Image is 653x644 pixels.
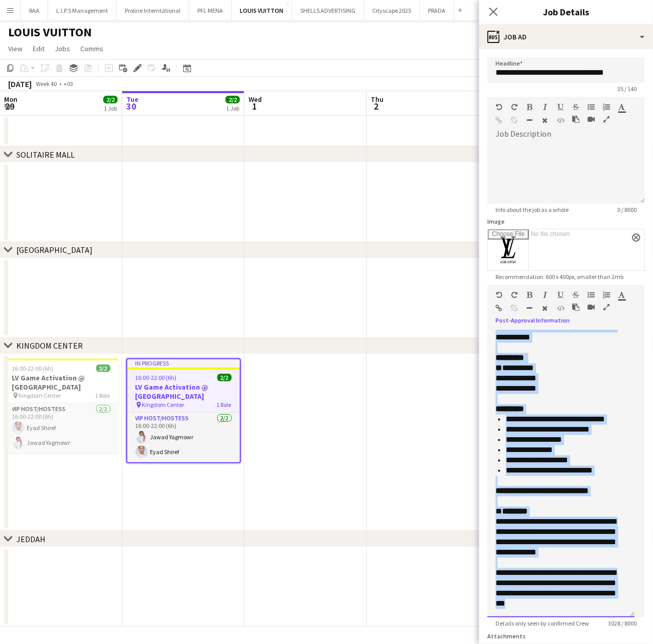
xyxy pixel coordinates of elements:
app-card-role: VIP Host/Hostess2/216:00-22:00 (6h)Eyad ShirefJawad Yagmowr [4,403,119,453]
button: Underline [557,291,564,299]
div: 1 Job [226,104,239,112]
span: Mon [4,95,17,104]
button: Text Color [618,103,625,111]
span: Week 40 [34,80,59,88]
button: Bold [526,291,533,299]
div: KINGDOM CENTER [16,340,83,351]
span: 2/2 [226,96,240,103]
span: Recommendation: 600 x 400px, smaller than 2mb [487,273,632,281]
span: 1 Role [217,401,232,409]
div: SOLITAIRE MALL [16,149,75,160]
button: Unordered List [588,103,595,111]
span: 2/2 [217,374,232,381]
button: Fullscreen [603,303,610,311]
button: HTML Code [557,304,564,312]
div: 1 Job [104,104,117,112]
span: 3028 / 8000 [600,619,645,627]
div: [DATE] [8,79,32,89]
span: Kingdom Center [19,392,61,399]
div: +03 [63,80,73,88]
button: Horizontal Line [526,116,533,124]
button: Fullscreen [603,115,610,123]
button: Clear Formatting [542,304,549,312]
span: Thu [371,95,384,104]
button: PFL MENA [189,1,232,20]
button: Strikethrough [572,103,579,111]
button: Insert video [588,303,595,311]
a: Jobs [51,42,74,55]
button: Ordered List [603,103,610,111]
a: View [4,42,27,55]
span: 29 [3,100,17,112]
label: Attachments [487,632,526,640]
span: 1 [247,100,262,112]
button: Italic [542,291,549,299]
button: Insert video [588,115,595,123]
button: Redo [511,291,518,299]
span: Edit [33,44,44,53]
span: Kingdom Center [142,401,185,409]
span: Details only seen by confirmed Crew [487,619,597,627]
div: Job Ad [479,25,653,49]
button: Ordered List [603,291,610,299]
span: 16:00-22:00 (6h) [136,374,177,381]
a: Comms [76,42,107,55]
button: Strikethrough [572,291,579,299]
span: Wed [249,95,262,104]
span: Info about the job as a whole [487,206,577,213]
button: SHELLS ADVERTISING [292,1,364,20]
div: JEDDAH [16,534,46,544]
app-job-card: In progress16:00-22:00 (6h)2/2LV Game Activation @ [GEOGRAPHIC_DATA] Kingdom Center1 RoleVIP Host... [126,358,241,463]
button: Redo [511,103,518,111]
button: Cityscape 2025 [364,1,420,20]
button: HTML Code [557,116,564,124]
button: Undo [496,291,503,299]
button: Undo [496,103,503,111]
a: Edit [29,42,49,55]
button: Text Color [618,291,625,299]
span: 16:00-22:00 (6h) [12,364,54,372]
button: Clear Formatting [542,116,549,124]
span: View [8,44,22,53]
span: Comms [80,44,103,53]
button: Italic [542,103,549,111]
div: In progress [127,359,240,368]
button: L.I.P.S Management [48,1,117,20]
span: 30 [125,100,139,112]
span: Jobs [55,44,70,53]
button: Unordered List [588,291,595,299]
span: 1 Role [96,392,110,399]
button: Paste as plain text [572,115,579,123]
div: [GEOGRAPHIC_DATA] [16,245,93,255]
button: Proline Interntational [117,1,189,20]
app-card-role: VIP Host/Hostess2/216:00-22:00 (6h)Jawad YagmowrEyad Shiref [127,413,240,462]
h3: LV Game Activation @ [GEOGRAPHIC_DATA] [127,382,240,401]
button: LOUIS VUITTON [232,1,292,20]
span: Tue [126,95,139,104]
span: 0 / 8000 [609,206,645,213]
button: Paste as plain text [572,303,579,311]
button: Underline [557,103,564,111]
app-job-card: 16:00-22:00 (6h)2/2LV Game Activation @ [GEOGRAPHIC_DATA] Kingdom Center1 RoleVIP Host/Hostess2/2... [4,358,119,453]
button: Bold [526,103,533,111]
button: Insert Link [496,304,503,312]
h3: Job Details [479,5,653,18]
span: 2/2 [103,96,118,103]
h1: LOUIS VUITTON [8,25,92,40]
button: Horizontal Line [526,304,533,312]
span: 2 [369,100,384,112]
span: 35 / 140 [609,85,645,93]
h3: LV Game Activation @ [GEOGRAPHIC_DATA] [4,373,119,392]
button: PRADA [420,1,454,20]
span: 2/2 [96,364,110,372]
button: RAA [21,1,48,20]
